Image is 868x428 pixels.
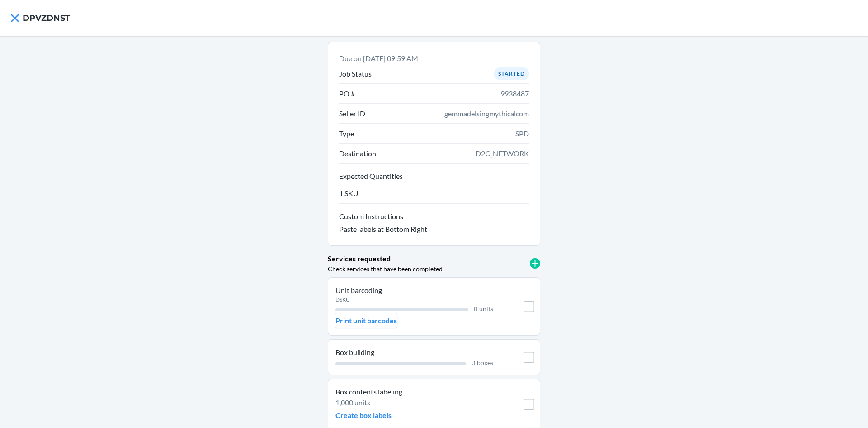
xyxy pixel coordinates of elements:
[335,315,397,326] p: Print unit barcodes
[339,108,365,119] p: Seller ID
[339,88,355,99] p: PO #
[339,68,372,79] p: Job Status
[339,128,354,139] p: Type
[335,285,493,296] p: Unit barcoding
[335,397,370,408] p: 1,000 units
[335,296,350,304] p: DSKU
[339,148,376,159] p: Destination
[335,408,392,423] button: Create box labels
[515,128,529,139] span: SPD
[500,88,529,99] span: 9938487
[474,305,477,313] span: 0
[335,313,397,328] button: Print unit barcodes
[335,410,392,421] p: Create box labels
[477,359,493,366] span: boxes
[476,148,529,159] span: D2C_NETWORK
[339,171,529,183] button: Expected Quantities
[339,211,529,222] p: Custom Instructions
[339,211,529,224] button: Custom Instructions
[339,53,529,64] p: Due on [DATE] 09:59 AM
[23,12,70,24] h4: DPVZDNST
[339,171,529,182] p: Expected Quantities
[472,359,475,366] span: 0
[444,108,529,119] span: gemmadelsingmythicalcom
[328,264,443,274] p: Check services that have been completed
[339,188,359,199] p: 1 SKU
[494,67,529,80] div: Started
[479,305,493,313] span: units
[339,224,427,235] p: Paste labels at Bottom Right
[328,253,391,264] p: Services requested
[335,386,493,397] p: Box contents labeling
[335,347,493,358] p: Box building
